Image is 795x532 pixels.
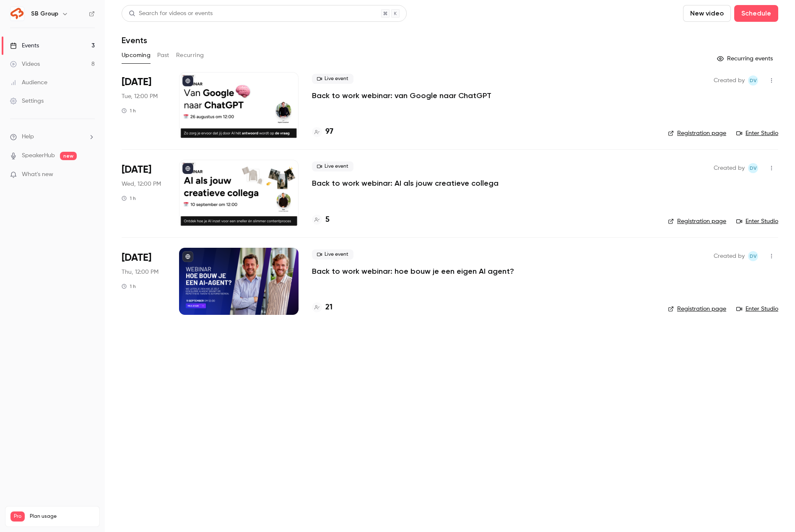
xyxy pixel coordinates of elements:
span: Pro [10,511,25,522]
li: help-dropdown-opener [10,132,95,141]
img: SB Group [10,7,24,21]
div: Settings [10,97,44,105]
span: Dv [750,163,757,173]
h4: 97 [325,126,333,138]
div: 1 h [122,283,136,290]
span: Dv [750,251,757,261]
span: Created by [714,251,745,261]
span: Plan usage [30,513,94,520]
a: Back to work webinar: van Google naar ChatGPT [312,91,491,101]
button: New video [683,5,731,22]
div: Videos [10,60,40,68]
a: Registration page [668,129,726,138]
span: [DATE] [122,75,151,89]
a: 97 [312,126,333,138]
button: Recurring events [713,52,778,65]
a: Registration page [668,305,726,313]
button: Past [157,49,169,62]
a: Enter Studio [736,129,778,138]
div: Sep 10 Wed, 12:00 PM (Europe/Amsterdam) [122,160,166,227]
span: Dante van der heijden [748,75,758,86]
span: Live event [312,74,353,84]
div: Search for videos or events [129,9,213,18]
span: Created by [714,163,745,173]
a: Enter Studio [736,217,778,226]
a: Registration page [668,217,726,226]
span: Wed, 12:00 PM [122,180,161,188]
span: Dv [750,75,757,86]
button: Recurring [176,49,204,62]
a: Back to work webinar: AI als jouw creatieve collega [312,178,499,188]
span: Thu, 12:00 PM [122,268,158,276]
iframe: Noticeable Trigger [85,171,95,179]
div: Aug 26 Tue, 12:00 PM (Europe/Amsterdam) [122,72,166,139]
div: Sep 11 Thu, 12:00 PM (Europe/Amsterdam) [122,248,166,315]
button: Schedule [734,5,778,22]
span: Created by [714,75,745,86]
a: Back to work webinar: hoe bouw je een eigen AI agent? [312,266,514,276]
span: [DATE] [122,163,151,176]
a: 21 [312,302,333,313]
h4: 21 [325,302,333,313]
span: What's new [22,170,53,179]
h1: Events [122,35,147,45]
span: [DATE] [122,251,151,265]
a: 5 [312,214,330,226]
h6: SB Group [31,10,58,18]
span: Tue, 12:00 PM [122,92,158,101]
a: Enter Studio [736,305,778,313]
span: Dante van der heijden [748,163,758,173]
div: Events [10,42,39,50]
div: Audience [10,78,47,87]
h4: 5 [325,214,330,226]
span: Live event [312,161,353,171]
span: new [60,152,77,160]
a: SpeakerHub [22,151,55,160]
button: Upcoming [122,49,151,62]
span: Live event [312,249,353,260]
span: Dante van der heijden [748,251,758,261]
span: Help [22,132,34,141]
div: 1 h [122,195,136,202]
div: 1 h [122,107,136,114]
